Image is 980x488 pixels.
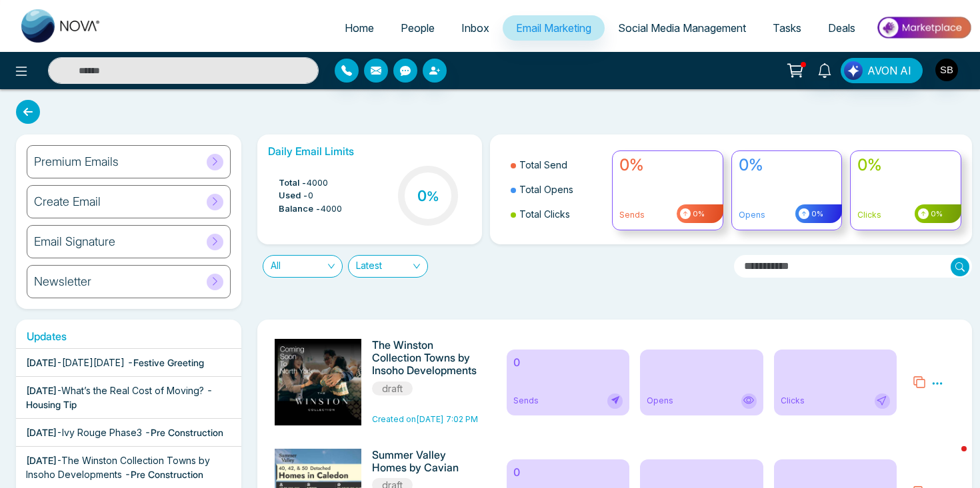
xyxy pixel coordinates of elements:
span: 0% [691,208,705,220]
a: Social Media Management [605,15,759,41]
p: Clicks [857,209,954,221]
span: - Pre Construction [145,427,223,438]
button: AVON AI [841,58,923,83]
a: Tasks [759,15,815,41]
span: What’s the Real Cost of Moving? [61,385,204,396]
div: - [26,383,231,411]
span: People [401,21,435,35]
img: Market-place.gif [875,13,972,43]
p: Opens [739,209,835,221]
span: Total - [279,176,307,190]
span: Clicks [781,395,805,407]
span: - Pre Construction [125,469,203,480]
h4: 0% [739,156,835,175]
h6: Daily Email Limits [268,145,472,158]
span: Opens [647,395,673,407]
span: Latest [356,256,420,277]
h6: The Winston Collection Towns by Insoho Developments [372,339,480,377]
span: [DATE] [26,455,57,466]
span: Social Media Management [618,21,746,35]
a: People [387,15,448,41]
h6: Updates [16,330,241,343]
span: Sends [513,395,539,407]
span: 0% [809,208,823,220]
span: Home [345,21,374,35]
h6: Summer Valley Homes by Cavian [372,449,480,474]
span: % [427,188,439,204]
h4: 0% [857,156,954,175]
li: Total Opens [511,177,604,202]
span: Inbox [461,21,489,35]
h6: Premium Emails [34,154,119,169]
li: Total Send [511,152,604,177]
span: Tasks [773,21,801,35]
span: - Festive Greeting [127,357,204,368]
img: Lead Flow [844,61,863,80]
span: Created on [DATE] 7:02 PM [372,414,478,424]
h6: 0 [513,466,623,479]
span: [DATE] [26,427,57,438]
li: Total Clicks [511,202,604,226]
span: [DATE][DATE] [62,357,125,368]
span: All [271,256,335,277]
div: - [26,356,204,369]
span: 4000 [307,176,328,190]
h6: 0 [513,356,623,369]
h3: 0 [417,187,439,204]
a: Inbox [448,15,503,41]
h6: Newsletter [34,274,91,289]
span: Deals [828,21,855,35]
span: Used - [279,189,308,202]
div: - [26,453,231,481]
a: Home [331,15,387,41]
span: Ivy Rouge Phase3 [62,427,142,438]
span: draft [372,381,413,395]
div: - [26,425,223,439]
iframe: Intercom live chat [935,443,967,475]
span: Balance - [279,202,321,216]
span: Email Marketing [516,21,591,35]
h6: Email Signature [34,234,115,249]
span: 0% [929,208,943,220]
span: AVON AI [867,63,911,79]
h6: Create Email [34,194,101,209]
span: [DATE] [26,385,57,396]
img: Nova CRM Logo [21,9,101,43]
span: The Winston Collection Towns by Insoho Developments [26,455,210,480]
img: User Avatar [935,59,958,81]
a: Email Marketing [503,15,605,41]
span: 4000 [321,202,342,216]
a: Deals [815,15,869,41]
span: 0 [308,189,313,202]
p: Sends [619,209,716,221]
h4: 0% [619,156,716,175]
span: [DATE] [26,357,57,368]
